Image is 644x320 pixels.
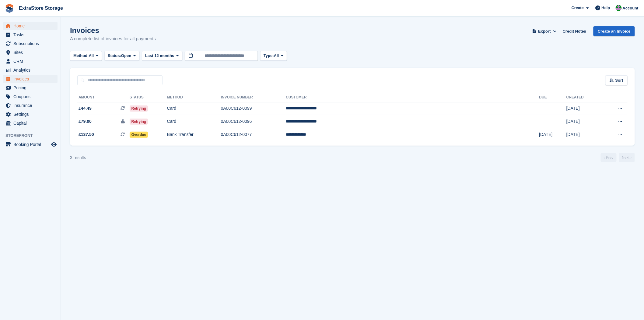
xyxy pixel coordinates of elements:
[70,26,156,34] h1: Invoices
[130,132,148,138] span: Overdue
[221,128,286,141] td: 0A00C612-0077
[3,39,58,48] a: menu
[167,115,221,128] td: Card
[3,75,58,83] a: menu
[260,51,287,61] button: Type: All
[13,110,50,119] span: Settings
[560,26,589,36] a: Credit Notes
[539,128,566,141] td: [DATE]
[615,77,623,84] span: Sort
[79,131,94,138] span: £137.50
[602,5,610,11] span: Help
[13,92,50,101] span: Coupons
[539,93,566,102] th: Due
[13,101,50,110] span: Insurance
[3,66,58,74] a: menu
[3,48,58,57] a: menu
[104,51,139,61] button: Status: Open
[145,53,174,59] span: Last 12 months
[13,48,50,57] span: Sites
[3,101,58,110] a: menu
[601,153,617,162] a: Previous
[50,141,58,148] a: Preview store
[70,155,86,161] div: 3 results
[13,140,50,149] span: Booking Portal
[167,93,221,102] th: Method
[130,93,167,102] th: Status
[5,4,14,13] img: stora-icon-8386f47178a22dfd0bd8f6a31ec36ba5ce8667c1dd55bd0f319d3a0aa187defe.svg
[264,53,274,59] span: Type:
[3,92,58,101] a: menu
[13,119,50,127] span: Capital
[16,3,65,13] a: ExtraStore Storage
[619,153,635,162] a: Next
[566,93,602,102] th: Created
[623,5,639,11] span: Account
[130,105,148,112] span: Retrying
[13,84,50,92] span: Pricing
[3,30,58,39] a: menu
[13,57,50,66] span: CRM
[167,128,221,141] td: Bank Transfer
[3,57,58,66] a: menu
[221,115,286,128] td: 0A00C612-0096
[108,53,121,59] span: Status:
[600,153,636,162] nav: Page
[13,22,50,30] span: Home
[572,5,584,11] span: Create
[616,5,622,11] img: Grant Daniel
[3,22,58,30] a: menu
[221,102,286,115] td: 0A00C612-0099
[142,51,182,61] button: Last 12 months
[5,133,61,139] span: Storefront
[531,26,558,36] button: Export
[70,51,102,61] button: Method: All
[286,93,539,102] th: Customer
[13,66,50,74] span: Analytics
[167,102,221,115] td: Card
[3,140,58,149] a: menu
[70,35,156,42] p: A complete list of invoices for all payments
[79,105,92,112] span: £44.49
[3,119,58,127] a: menu
[73,53,89,59] span: Method:
[538,28,551,34] span: Export
[13,30,50,39] span: Tasks
[221,93,286,102] th: Invoice Number
[89,53,94,59] span: All
[274,53,279,59] span: All
[3,110,58,119] a: menu
[566,102,602,115] td: [DATE]
[3,84,58,92] a: menu
[77,93,130,102] th: Amount
[13,75,50,83] span: Invoices
[566,115,602,128] td: [DATE]
[121,53,131,59] span: Open
[593,26,635,36] a: Create an Invoice
[79,118,92,125] span: £79.00
[566,128,602,141] td: [DATE]
[130,119,148,125] span: Retrying
[13,39,50,48] span: Subscriptions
